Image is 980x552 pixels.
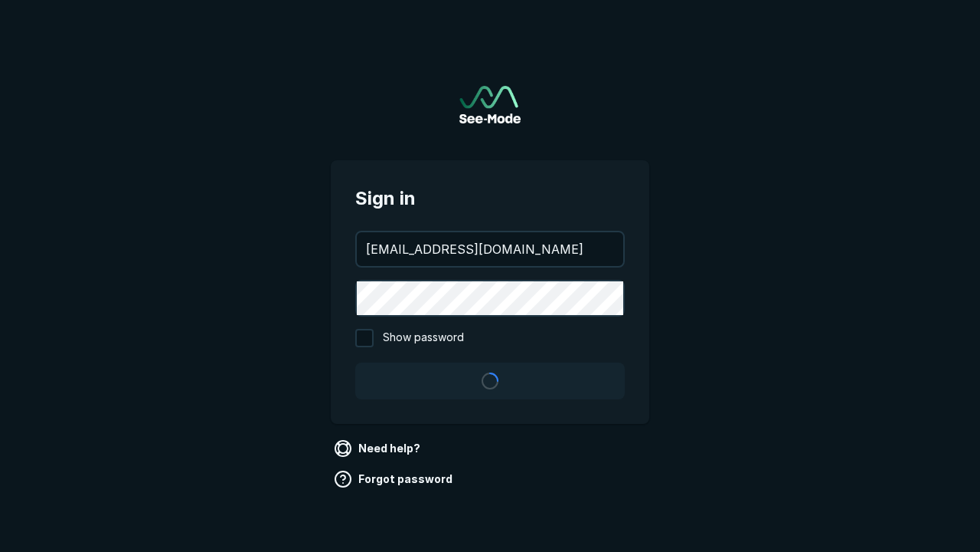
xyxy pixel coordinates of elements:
img: See-Mode Logo [459,86,521,123]
a: Need help? [331,436,426,461]
span: Show password [383,329,464,347]
input: your@email.com [357,232,623,266]
span: Sign in [355,185,625,212]
a: Forgot password [331,467,459,491]
a: Go to sign in [459,86,521,123]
